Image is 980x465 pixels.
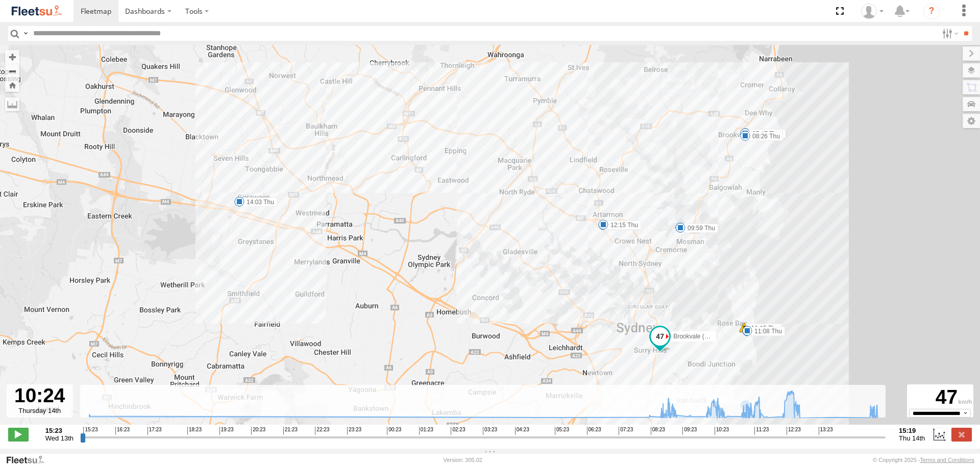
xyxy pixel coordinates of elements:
[21,26,30,41] label: Search Query
[419,427,433,435] span: 01:23
[515,427,529,435] span: 04:23
[187,427,202,435] span: 18:23
[5,78,19,92] button: Zoom Home
[5,50,19,64] button: Zoom in
[251,427,265,435] span: 20:23
[745,129,783,138] label: 07:47 Thu
[963,114,980,128] label: Map Settings
[444,457,482,463] div: Version: 305.02
[619,427,633,435] span: 07:23
[587,427,601,435] span: 06:23
[744,324,782,333] label: 11:15 Thu
[745,132,783,141] label: 08:26 Thu
[651,427,665,435] span: 08:23
[747,327,785,336] label: 11:08 Thu
[219,427,234,435] span: 19:23
[747,327,785,336] label: 10:43 Thu
[603,221,641,230] label: 11:50 Thu
[819,427,833,435] span: 13:23
[909,386,972,409] div: 47
[6,455,53,465] a: Visit our Website
[315,427,329,435] span: 22:23
[148,427,162,435] span: 17:23
[680,224,718,233] label: 09:59 Thu
[45,434,73,442] span: Wed 13th Aug 2025
[603,221,641,230] label: 12:15 Thu
[555,427,569,435] span: 05:23
[787,427,801,435] span: 12:23
[754,427,769,435] span: 11:23
[115,427,130,435] span: 16:23
[483,427,497,435] span: 03:23
[715,427,729,435] span: 10:23
[873,457,974,463] div: © Copyright 2025 -
[451,427,465,435] span: 02:23
[682,427,697,435] span: 09:23
[347,427,361,435] span: 23:23
[8,428,29,441] label: Play/Stop
[920,457,974,463] a: Terms and Conditions
[899,434,925,442] span: Thu 14th Aug 2025
[857,4,887,19] div: Lachlan Holmes
[5,64,19,78] button: Zoom out
[673,333,773,340] span: Brookvale (T10 - [PERSON_NAME])
[283,427,298,435] span: 21:23
[938,26,960,41] label: Search Filter Options
[10,4,63,18] img: fleetsu-logo-horizontal.svg
[239,198,277,207] label: 14:03 Thu
[387,427,401,435] span: 00:23
[45,427,73,434] strong: 15:23
[951,428,972,441] label: Close
[5,97,19,111] label: Measure
[899,427,925,434] strong: 15:19
[83,427,97,435] span: 15:23
[923,3,940,19] i: ?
